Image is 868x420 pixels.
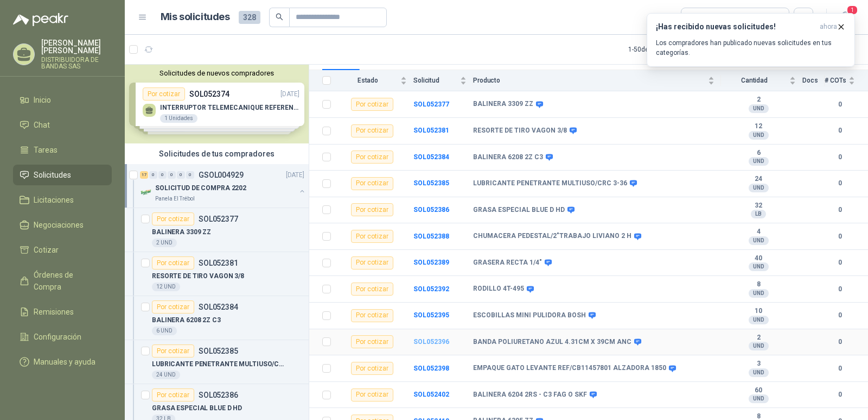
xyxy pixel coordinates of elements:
[286,170,304,180] p: [DATE]
[13,190,112,210] a: Licitaciones
[125,143,309,164] div: Solicitudes de tus compradores
[152,227,211,237] p: BALINERA 3309 ZZ
[155,183,246,193] p: SOLICITUD DE COMPRA 2202
[413,206,449,214] a: SOL052386
[825,152,855,162] b: 0
[140,168,307,203] a: 17 0 0 0 0 0 GSOL004929[DATE] Company LogoSOLICITUD DE COMPRA 2202Panela El Trébol
[34,169,71,181] span: Solicitudes
[721,360,796,368] b: 3
[473,364,666,373] b: EMPAQUE GATO LEVANTE REF/CB11457801 ALZADORA 1850
[351,362,393,375] div: Por cotizar
[351,151,393,164] div: Por cotizar
[721,77,787,84] span: Cantidad
[835,8,855,27] button: 1
[749,316,769,324] div: UND
[413,233,449,240] a: SOL052388
[351,124,393,137] div: Por cotizar
[721,122,796,131] b: 12
[34,94,51,106] span: Inicio
[152,371,180,379] div: 24 UND
[413,285,449,293] a: SOL052392
[13,215,112,235] a: Negociaciones
[152,256,194,269] div: Por cotizar
[749,262,769,271] div: UND
[721,334,796,342] b: 2
[34,144,58,156] span: Tareas
[140,186,153,199] img: Company Logo
[168,171,176,179] div: 0
[473,259,542,267] b: GRASERA RECTA 1/4"
[413,311,449,319] a: SOL052395
[199,347,238,355] p: SOL052385
[351,98,393,111] div: Por cotizar
[413,259,449,266] a: SOL052389
[846,5,858,15] span: 1
[351,309,393,322] div: Por cotizar
[825,337,855,347] b: 0
[825,284,855,294] b: 0
[125,252,309,296] a: Por cotizarSOL052381RESORTE DE TIRO VAGON 3/812 UND
[825,126,855,136] b: 0
[413,179,449,187] b: SOL052385
[413,338,449,346] a: SOL052396
[473,338,631,347] b: BANDA POLIURETANO AZUL 4.31CM X 39CM ANC
[13,140,112,160] a: Tareas
[13,302,112,322] a: Remisiones
[13,352,112,372] a: Manuales y ayuda
[351,335,393,348] div: Por cotizar
[751,210,766,218] div: LB
[721,280,796,289] b: 8
[152,344,194,358] div: Por cotizar
[802,70,825,91] th: Docs
[413,77,458,84] span: Solicitud
[413,153,449,161] a: SOL052384
[473,206,565,215] b: GRASA ESPECIAL BLUE D HD
[199,215,238,223] p: SOL052377
[177,171,185,179] div: 0
[41,39,112,54] p: [PERSON_NAME] [PERSON_NAME]
[749,394,769,403] div: UND
[13,240,112,260] a: Cotizar
[125,296,309,340] a: Por cotizarSOL052384BALINERA 6208 2Z C36 UND
[239,11,260,24] span: 328
[125,340,309,384] a: Por cotizarSOL052385LUBRICANTE PENETRANTE MULTIUSO/CRC 3-3624 UND
[825,77,846,84] span: # COTs
[34,269,101,293] span: Órdenes de Compra
[34,306,74,318] span: Remisiones
[13,327,112,347] a: Configuración
[158,171,167,179] div: 0
[337,70,413,91] th: Estado
[473,311,586,320] b: ESCOBILLAS MINI PULIDORA BOSH
[351,388,393,402] div: Por cotizar
[13,13,68,26] img: Logo peakr
[473,153,543,162] b: BALINERA 6208 2Z C3
[473,285,524,293] b: RODILLO 4T-495
[473,127,567,135] b: RESORTE DE TIRO VAGON 3/8
[413,391,449,398] a: SOL052402
[155,195,195,203] p: Panela El Trébol
[749,368,769,377] div: UND
[749,236,769,245] div: UND
[152,403,242,413] p: GRASA ESPECIAL BLUE D HD
[152,239,177,247] div: 2 UND
[473,232,631,241] b: CHUMACERA PEDESTAL/2"TRABAJO LIVIANO 2 H
[413,127,449,134] a: SOL052381
[351,230,393,243] div: Por cotizar
[825,390,855,400] b: 0
[413,365,449,372] b: SOL052398
[825,70,868,91] th: # COTs
[13,115,112,135] a: Chat
[34,194,74,206] span: Licitaciones
[34,356,95,368] span: Manuales y ayuda
[820,22,837,32] span: ahora
[351,203,393,216] div: Por cotizar
[721,96,796,104] b: 2
[199,303,238,311] p: SOL052384
[351,177,393,190] div: Por cotizar
[413,101,449,108] b: SOL052377
[34,244,59,256] span: Cotizar
[34,219,84,231] span: Negociaciones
